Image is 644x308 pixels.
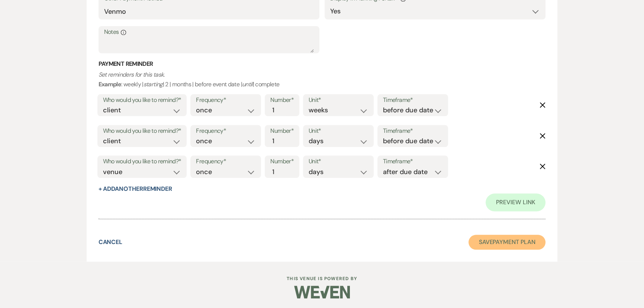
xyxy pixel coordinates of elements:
p: : weekly | | 2 | months | before event date | | complete [99,70,546,89]
label: Timeframe* [383,156,442,167]
label: Number* [270,126,294,137]
label: Who would you like to remind?* [103,156,181,167]
label: Who would you like to remind?* [103,126,181,137]
label: Frequency* [196,156,255,167]
i: starting [144,80,163,88]
label: Unit* [309,126,368,137]
label: Timeframe* [383,126,442,137]
i: until [242,80,253,88]
h3: Payment Reminder [99,60,546,68]
img: Weven Logo [294,279,350,305]
label: Frequency* [196,126,255,137]
label: Unit* [309,95,368,106]
label: Who would you like to remind?* [103,95,181,106]
a: Preview Link [486,193,545,211]
label: Number* [270,95,294,106]
button: Cancel [99,239,123,245]
button: SavePayment Plan [468,235,546,250]
label: Frequency* [196,95,255,106]
label: Unit* [309,156,368,167]
button: + AddAnotherReminder [99,186,172,192]
i: Set reminders for this task. [99,71,165,78]
label: Timeframe* [383,95,442,106]
label: Notes [104,27,314,38]
label: Number* [270,156,294,167]
b: Example [99,80,122,88]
